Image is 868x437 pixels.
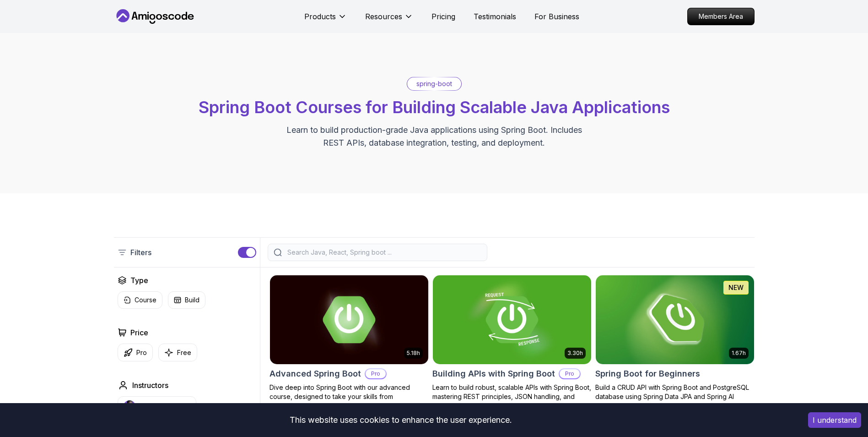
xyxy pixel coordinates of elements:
[124,400,135,412] img: instructor img
[365,11,402,22] p: Resources
[139,402,190,411] p: [PERSON_NAME]
[567,350,583,357] p: 3.30h
[732,350,746,357] p: 1.67h
[728,283,744,292] p: NEW
[168,291,205,309] button: Build
[304,11,336,22] p: Products
[135,295,156,305] p: Course
[431,11,455,22] a: Pricing
[365,11,413,29] button: Resources
[560,369,580,378] p: Pro
[432,383,592,410] p: Learn to build robust, scalable APIs with Spring Boot, mastering REST principles, JSON handling, ...
[808,412,861,428] button: Accept cookies
[7,410,794,430] div: This website uses cookies to enhance the user experience.
[177,348,191,357] p: Free
[286,248,481,257] input: Search Java, React, Spring boot ...
[118,291,162,309] button: Course
[595,367,700,380] h2: Spring Boot for Beginners
[366,369,386,378] p: Pro
[118,344,153,361] button: Pro
[185,295,199,305] p: Build
[687,8,755,25] a: Members Area
[270,367,361,380] h2: Advanced Spring Boot
[432,275,592,410] a: Building APIs with Spring Boot card3.30hBuilding APIs with Spring BootProLearn to build robust, s...
[130,275,148,286] h2: Type
[270,383,429,410] p: Dive deep into Spring Boot with our advanced course, designed to take your skills from intermedia...
[158,344,197,361] button: Free
[416,79,452,88] p: spring-boot
[132,380,168,391] h2: Instructors
[280,124,588,149] p: Learn to build production-grade Java applications using Spring Boot. Includes REST APIs, database...
[304,11,347,29] button: Products
[433,275,591,364] img: Building APIs with Spring Boot card
[688,8,754,25] p: Members Area
[130,327,148,338] h2: Price
[136,348,147,357] p: Pro
[118,396,196,416] button: instructor img[PERSON_NAME]
[199,97,670,117] span: Spring Boot Courses for Building Scalable Java Applications
[407,350,420,357] p: 5.18h
[474,11,516,22] a: Testimonials
[432,367,555,380] h2: Building APIs with Spring Boot
[596,275,754,364] img: Spring Boot for Beginners card
[595,383,755,401] p: Build a CRUD API with Spring Boot and PostgreSQL database using Spring Data JPA and Spring AI
[130,247,151,258] p: Filters
[270,275,429,410] a: Advanced Spring Boot card5.18hAdvanced Spring BootProDive deep into Spring Boot with our advanced...
[595,275,755,401] a: Spring Boot for Beginners card1.67hNEWSpring Boot for BeginnersBuild a CRUD API with Spring Boot ...
[534,11,579,22] a: For Business
[270,275,428,364] img: Advanced Spring Boot card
